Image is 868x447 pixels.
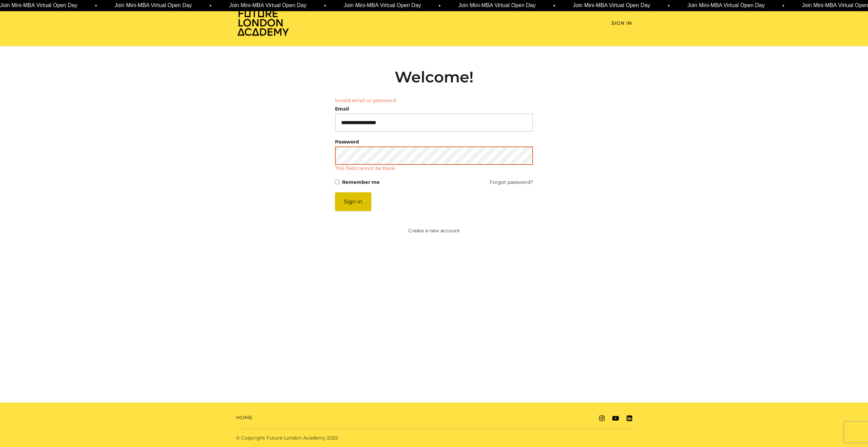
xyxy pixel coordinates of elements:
p: This field cannot be blank [335,165,395,172]
label: Remember me [342,177,380,187]
label: Email [335,104,349,114]
img: Home Page [236,9,290,36]
h2: Welcome! [335,68,533,86]
label: Password [335,137,359,147]
a: Sign In [611,20,632,27]
a: Create a new account [302,227,566,234]
span: • [782,2,784,10]
span: • [438,2,440,10]
a: Forgot password? [490,177,533,187]
span: • [553,2,555,10]
span: • [94,2,96,10]
span: • [209,2,211,10]
a: Home [236,414,253,421]
li: Invalid email or password. [335,97,533,104]
div: © Copyright Future London Academy 2025 [231,434,434,442]
span: • [323,2,325,10]
span: • [667,2,669,10]
label: If you are a human, ignore this field [335,192,341,371]
button: Sign in [335,192,371,211]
